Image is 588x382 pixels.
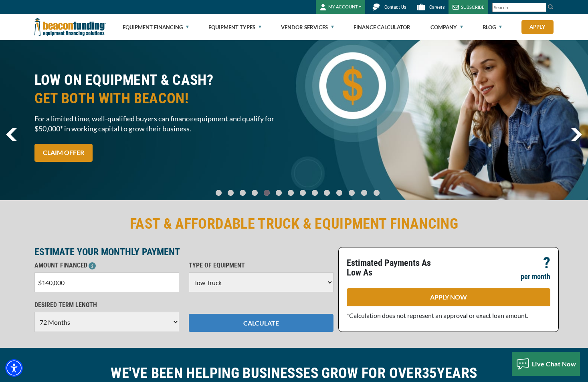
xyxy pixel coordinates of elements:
button: CALCULATE [189,314,333,332]
a: Go To Slide 3 [250,189,260,196]
h2: FAST & AFFORDABLE TRUCK & EQUIPMENT FINANCING [34,215,554,233]
a: Finance Calculator [354,14,410,40]
p: DESIRED TERM LENGTH [34,300,179,310]
img: Left Navigator [6,128,17,141]
p: ESTIMATE YOUR MONTHLY PAYMENT [34,247,333,257]
span: Live Chat Now [532,360,576,368]
p: TYPE OF EQUIPMENT [189,261,333,270]
a: Company [430,14,463,40]
a: Go To Slide 5 [274,189,284,196]
a: APPLY NOW [347,288,550,306]
span: Careers [429,4,445,10]
img: Right Navigator [571,128,582,141]
a: Go To Slide 10 [334,189,344,196]
a: Go To Slide 4 [262,189,272,196]
a: Go To Slide 8 [310,189,320,196]
a: Vendor Services [281,14,334,40]
span: GET BOTH WITH BEACON! [34,89,289,108]
a: Equipment Types [208,14,261,40]
button: Live Chat Now [512,352,580,376]
a: Go To Slide 7 [298,189,308,196]
div: Accessibility Menu [5,359,23,377]
h2: LOW ON EQUIPMENT & CASH? [34,71,289,108]
input: Search [492,3,546,12]
span: *Calculation does not represent an approval or exact loan amount. [347,312,528,319]
a: Go To Slide 13 [372,189,382,196]
a: Go To Slide 11 [347,189,357,196]
a: Clear search text [538,4,544,11]
a: Go To Slide 1 [226,189,236,196]
span: Contact Us [384,4,406,10]
span: For a limited time, well-qualified buyers can finance equipment and qualify for $50,000* in worki... [34,114,289,134]
a: next [571,128,582,141]
a: Go To Slide 9 [322,189,332,196]
a: Go To Slide 12 [359,189,369,196]
a: Blog [483,14,502,40]
p: per month [521,272,550,281]
a: Go To Slide 0 [214,189,224,196]
a: previous [6,128,17,141]
img: Beacon Funding Corporation logo [34,14,106,40]
span: 35 [422,365,437,382]
p: AMOUNT FINANCED [34,261,179,270]
a: Go To Slide 6 [286,189,296,196]
a: CLAIM OFFER [34,144,93,162]
a: Go To Slide 2 [238,189,248,196]
a: Equipment Financing [123,14,189,40]
input: $ [34,272,179,292]
a: Apply [521,20,554,34]
p: ? [543,258,550,268]
p: Estimated Payments As Low As [347,258,444,277]
img: Search [548,4,554,10]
